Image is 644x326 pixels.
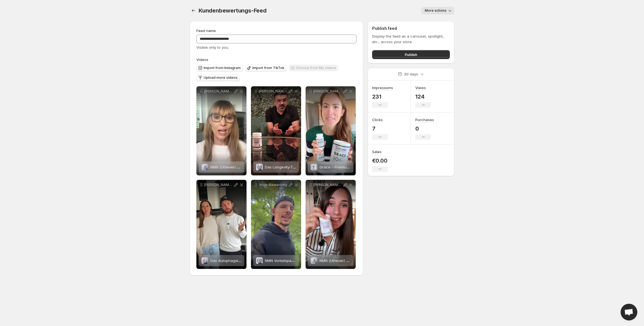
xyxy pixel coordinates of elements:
div: [PERSON_NAME]-BewertungGrace – Premium Kollagen Pulver (Verisol® B)Grace – Premium Kollagen [PERS... [306,86,356,175]
div: [PERSON_NAME]-BewertungNMN (Uthever) KapselnNMN (Uthever) Kapseln [306,180,356,269]
p: [PERSON_NAME]-Bewertung [259,89,288,94]
span: Import from TikTok [252,66,284,70]
button: Import from Instagram [196,65,243,71]
h3: Clicks [372,117,383,122]
p: Voijin-Bewertung [259,183,288,187]
span: More actions [425,8,447,13]
p: [PERSON_NAME]-Bewertung [204,89,233,94]
p: [PERSON_NAME] & Axel Bewertung [204,183,233,187]
button: More actions [421,7,454,14]
img: NMN Vorteilspack NAD+ Booster [256,257,263,264]
p: €0.00 [372,157,388,164]
span: Kundenbewertungs-Feed [199,7,267,14]
span: Visible only to you. [196,45,229,50]
span: Feed name [196,28,216,33]
p: 0 [415,125,434,132]
p: Display the feed as a carousel, spotlight, etc., across your store. [372,33,450,45]
span: NMN (Uthever) Kapseln [210,165,251,169]
span: Das Autophagie Duo im Set [210,258,258,263]
img: NMN (Uthever) Kapseln [311,257,317,264]
button: Upload more videos [196,74,240,81]
div: [PERSON_NAME]-BewertungNMN (Uthever) KapselnNMN (Uthever) Kapseln [196,86,247,175]
h3: Purchases [415,117,434,122]
p: 7 [372,125,388,132]
img: Grace – Premium Kollagen Pulver (Verisol® B) [311,164,317,170]
span: NMN Vorteilspack NAD+ Booster [265,258,321,263]
button: Import from TikTok [245,65,287,71]
div: [PERSON_NAME] & Axel BewertungDas Autophagie Duo im SetDas Autophagie Duo im Set [196,180,247,269]
p: [PERSON_NAME]-Bewertung [313,183,342,187]
p: 30 days [404,71,418,77]
h3: Views [415,85,426,90]
img: Das Autophagie Duo im Set [201,257,208,264]
h3: Sales [372,149,382,155]
span: Videos [196,57,208,62]
a: Open chat [621,304,637,320]
button: Settings [190,7,197,14]
img: Das Longevity-Trio im Set [256,164,263,170]
span: Grace – Premium Kollagen [PERSON_NAME] (Verisol® B) [319,165,416,169]
span: Upload more videos [204,75,238,80]
h2: Publish feed [372,26,450,31]
p: 124 [415,93,431,100]
h3: Impressions [372,85,393,90]
span: Import from Instagram [204,66,241,70]
span: Publish [405,52,417,57]
div: Voijin-BewertungNMN Vorteilspack NAD+ BoosterNMN Vorteilspack NAD+ Booster [251,180,301,269]
button: Publish [372,50,450,59]
p: [PERSON_NAME]-Bewertung [313,89,342,94]
div: [PERSON_NAME]-BewertungDas Longevity-Trio im SetDas Longevity-Trio im Set [251,86,301,175]
p: 231 [372,93,393,100]
img: NMN (Uthever) Kapseln [201,164,208,170]
span: NMN (Uthever) Kapseln [319,258,360,263]
span: Das Longevity-Trio im Set [265,165,309,169]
